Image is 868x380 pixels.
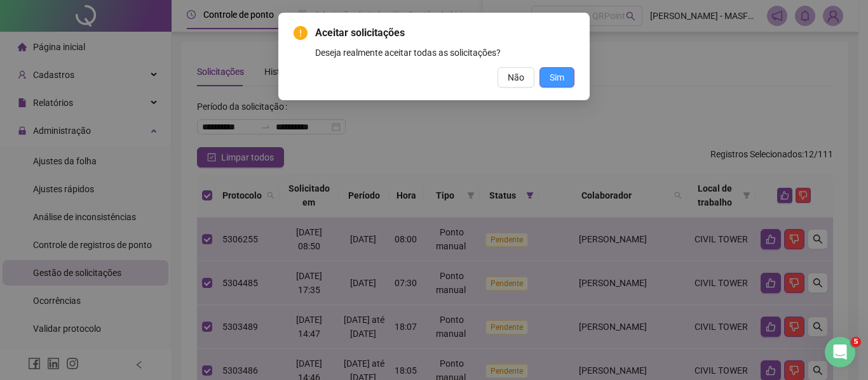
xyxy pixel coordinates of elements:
span: 5 [851,337,861,347]
span: Aceitar solicitações [315,25,574,41]
span: Sim [550,70,564,84]
span: Não [508,70,524,84]
button: Não [498,67,534,88]
span: exclamation-circle [294,26,308,40]
button: Sim [539,67,574,88]
iframe: Intercom live chat [825,337,855,367]
div: Deseja realmente aceitar todas as solicitações? [315,46,574,60]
